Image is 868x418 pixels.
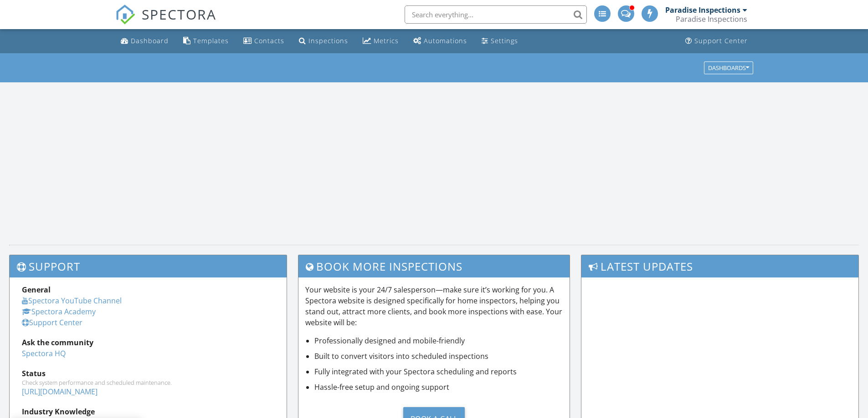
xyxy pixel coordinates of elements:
input: Search everything... [405,5,587,24]
div: Templates [193,36,229,45]
a: Templates [180,33,232,50]
div: Metrics [374,36,399,45]
a: Metrics [359,33,402,50]
a: Settings [478,33,522,50]
div: Contacts [254,36,284,45]
div: Status [22,368,274,379]
img: The Best Home Inspection Software - Spectora [115,5,135,25]
a: Spectora HQ [22,348,66,358]
div: Inspections [308,36,348,45]
span: SPECTORA [142,5,216,24]
div: Support Center [694,36,748,45]
li: Hassle-free setup and ongoing support [314,382,563,393]
p: Your website is your 24/7 salesperson—make sure it’s working for you. A Spectora website is desig... [305,284,563,328]
strong: General [22,285,51,295]
li: Built to convert visitors into scheduled inspections [314,351,563,362]
button: Dashboards [704,61,753,74]
h3: Book More Inspections [298,255,570,277]
div: Paradise Inspections [665,5,740,15]
a: Inspections [295,33,352,50]
div: Check system performance and scheduled maintenance. [22,379,274,386]
h3: Latest Updates [581,255,858,277]
li: Fully integrated with your Spectora scheduling and reports [314,366,563,377]
div: Dashboard [131,36,169,45]
div: Automations [424,36,467,45]
h3: Support [10,255,287,277]
div: Industry Knowledge [22,406,274,417]
div: Dashboards [708,65,749,71]
a: [URL][DOMAIN_NAME] [22,387,98,397]
a: Contacts [240,33,288,50]
a: Dashboard [117,33,172,50]
a: Spectora Academy [22,307,96,317]
div: Settings [491,36,518,45]
li: Professionally designed and mobile-friendly [314,335,563,346]
a: Spectora YouTube Channel [22,296,122,306]
div: Ask the community [22,337,274,348]
div: Paradise Inspections [676,15,747,24]
a: Support Center [22,317,82,327]
a: SPECTORA [115,12,216,31]
a: Automations (Advanced) [410,33,471,50]
a: Support Center [682,33,751,50]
